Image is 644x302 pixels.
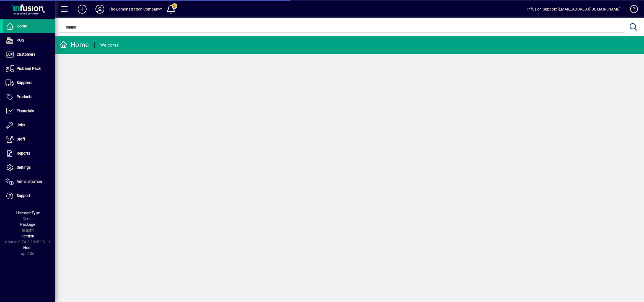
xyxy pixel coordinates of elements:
span: Node [23,245,32,250]
button: Profile [91,4,109,14]
span: Home [17,24,27,28]
a: Support [3,189,55,203]
span: Jobs [17,123,25,127]
a: Suppliers [3,76,55,90]
a: Customers [3,48,55,62]
a: Settings [3,161,55,175]
a: Staff [3,132,55,146]
a: Financials [3,104,55,118]
span: Products [17,94,32,99]
span: Suppliers [17,80,32,85]
span: Customers [17,52,35,57]
span: Settings [17,165,31,170]
span: Licensee Type [16,211,40,215]
div: Welcome [100,41,119,50]
span: Pick and Pack [17,66,41,71]
span: Financials [17,109,34,113]
span: Administration [17,179,42,184]
div: Infusion Support [EMAIL_ADDRESS][DOMAIN_NAME] [527,5,620,14]
span: POS [17,38,24,42]
span: Staff [17,137,25,141]
a: Administration [3,175,55,189]
div: The Demonstration Company* [109,5,162,14]
div: Home [59,40,89,49]
span: Package [20,222,35,227]
span: Version [21,234,34,238]
a: Reports [3,147,55,160]
a: Jobs [3,118,55,132]
a: POS [3,34,55,47]
button: Add [73,4,91,14]
span: Support [17,193,30,198]
span: Reports [17,151,30,155]
a: Products [3,90,55,104]
a: Pick and Pack [3,62,55,76]
a: Knowledge Base [626,1,637,19]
